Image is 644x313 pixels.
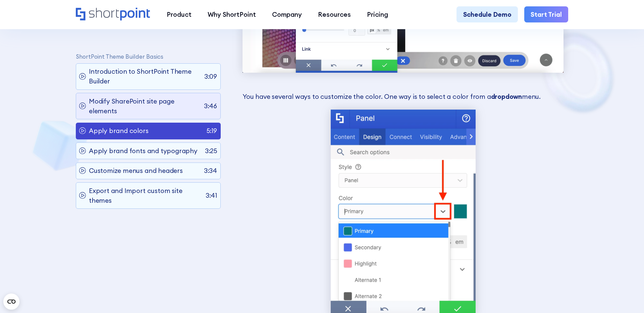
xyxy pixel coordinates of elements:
p: 3:46 [204,101,217,111]
p: 5:19 [207,126,217,136]
div: Company [272,10,302,19]
a: Why ShortPoint [200,6,264,22]
iframe: Chat Widget [610,281,644,313]
button: Open CMP widget [3,294,19,310]
a: Start Trial [524,6,568,22]
p: ShortPoint Theme Builder Basics [76,53,221,60]
div: Product [167,10,192,19]
a: Product [159,6,200,22]
a: Resources [310,6,359,22]
div: Resources [318,10,351,19]
a: Company [264,6,310,22]
p: 3:34 [204,166,217,176]
strong: dropdown [491,92,522,101]
p: 3:25 [205,146,217,155]
p: Apply brand colors [89,126,149,136]
p: 3:41 [206,191,217,200]
div: Why ShortPoint [208,10,256,19]
p: Introduction to ShortPoint Theme Builder [89,67,201,86]
p: Apply brand fonts and typography [89,146,198,155]
div: Pricing [367,10,388,19]
p: 3:09 [204,71,217,81]
a: Pricing [359,6,396,22]
p: Modify SharePoint site page elements [89,96,201,116]
a: Schedule Demo [457,6,518,22]
p: You have several ways to customize the color. One way is to select a color from a menu. [243,92,563,102]
p: Export and Import custom site themes [89,186,202,205]
p: Customize menus and headers [89,166,183,176]
a: Home [76,8,151,22]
